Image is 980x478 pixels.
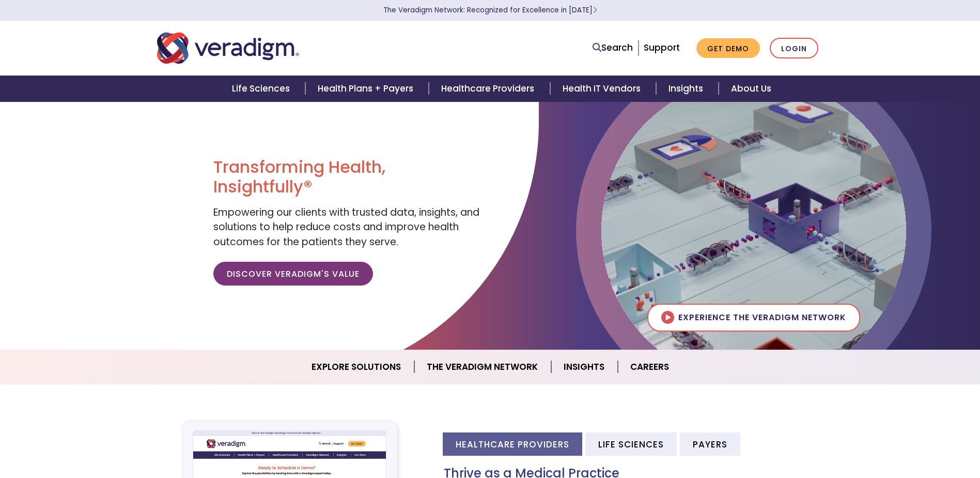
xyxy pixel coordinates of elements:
[220,76,305,102] a: Life Sciences
[383,5,597,15] a: The Veradigm Network: Recognized for Excellence in [DATE]Learn More
[213,205,479,249] span: Empowering our clients with trusted data, insights, and solutions to help reduce costs and improv...
[593,5,597,15] span: Learn More
[213,262,373,286] a: Discover Veradigm's Value
[305,76,429,102] a: Health Plans + Payers
[585,432,677,456] li: Life Sciences
[550,76,656,102] a: Health IT Vendors
[429,76,550,102] a: Healthcare Providers
[644,41,680,54] a: Support
[414,354,551,380] a: The Veradigm Network
[593,41,633,55] a: Search
[213,157,482,197] h1: Transforming Health, Insightfully®
[443,432,582,456] li: Healthcare Providers
[551,354,618,380] a: Insights
[157,31,299,65] img: Veradigm logo
[696,38,760,58] a: Get Demo
[299,354,414,380] a: Explore Solutions
[770,38,818,59] a: Login
[680,432,740,456] li: Payers
[618,354,681,380] a: Careers
[656,76,719,102] a: Insights
[719,76,784,102] a: About Us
